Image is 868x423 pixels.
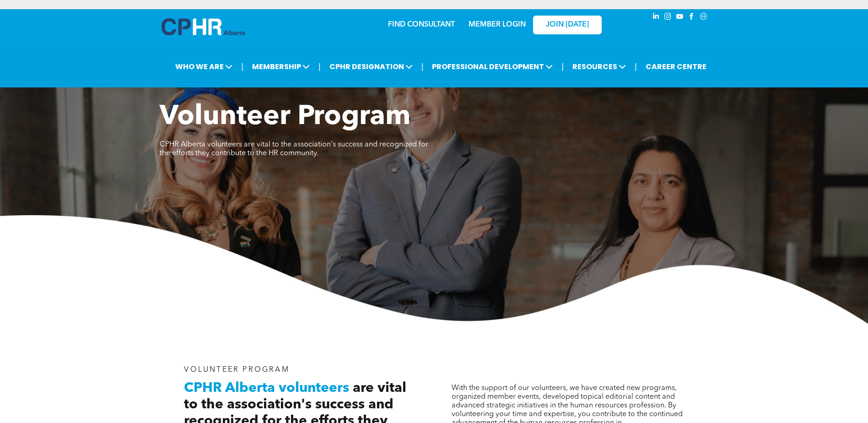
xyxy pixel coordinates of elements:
li: | [561,57,564,76]
a: Social network [699,11,709,24]
span: VOLUNTEER PROGRAM [184,366,289,374]
a: JOIN [DATE] [533,16,602,34]
li: | [318,57,321,76]
a: linkedin [651,11,661,24]
a: facebook [687,11,697,24]
span: Volunteer Program [160,103,410,131]
a: instagram [663,11,673,24]
span: WHO WE ARE [173,58,235,75]
span: RESOURCES [570,58,629,75]
a: youtube [675,11,685,24]
span: MEMBERSHIP [249,58,313,75]
a: MEMBER LOGIN [469,21,526,28]
span: CPHR Alberta volunteers are vital to the association's success and recognized for the efforts the... [160,141,428,157]
a: FIND CONSULTANT [388,21,455,28]
li: | [421,57,424,76]
span: CPHR Alberta volunteers [184,381,349,395]
span: CPHR DESIGNATION [327,58,415,75]
span: JOIN [DATE] [546,21,589,29]
li: | [241,57,243,76]
span: PROFESSIONAL DEVELOPMENT [429,58,555,75]
a: CAREER CENTRE [643,58,709,75]
li: | [635,57,637,76]
img: A blue and white logo for cp alberta [162,18,245,35]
